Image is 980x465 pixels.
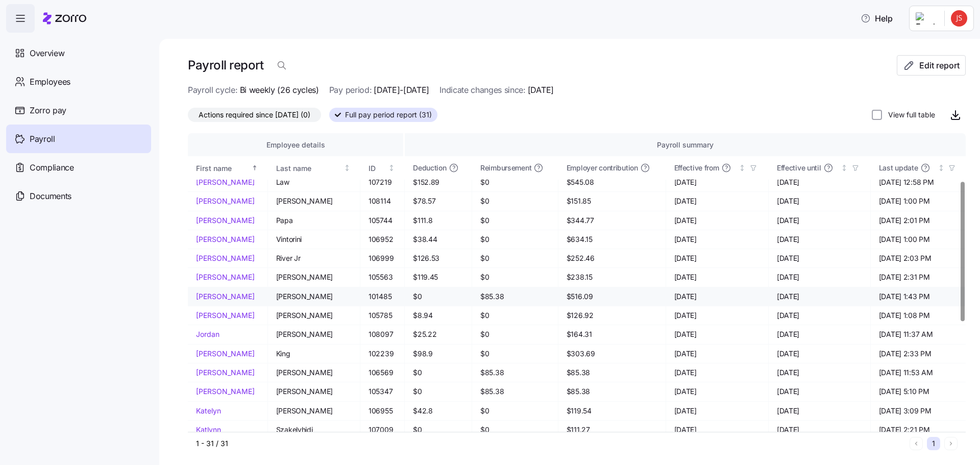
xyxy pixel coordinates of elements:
span: Papa [276,215,352,226]
span: [DATE] [674,329,760,339]
a: Zorro pay [6,96,151,125]
span: [DATE] [674,368,760,378]
span: $0 [480,425,550,435]
span: Vintorini [276,234,352,244]
span: 106569 [369,368,396,378]
span: $344.77 [567,215,657,226]
span: Law [276,177,352,187]
span: Help [861,12,893,25]
span: $111.27 [567,425,657,435]
span: Effective until [777,163,821,173]
span: King [276,349,352,359]
a: [PERSON_NAME] [196,234,259,244]
span: [DATE] [777,177,862,187]
span: Effective from [674,163,719,173]
span: $85.38 [480,368,550,378]
span: [DATE] [777,368,862,378]
span: $111.8 [413,215,463,226]
span: $0 [480,177,550,187]
span: 106955 [369,406,396,416]
div: 1 - 31 / 31 [196,438,905,449]
div: Last name [276,163,342,174]
span: [DATE] 2:21 PM [879,425,958,435]
span: $0 [413,368,463,378]
span: [DATE] 2:03 PM [879,253,958,263]
span: 108097 [369,329,396,339]
span: [DATE] [777,349,862,359]
button: Next page [944,437,958,450]
span: $119.45 [413,272,463,282]
a: [PERSON_NAME] [196,196,259,206]
a: Documents [6,182,151,210]
a: Katelyn [196,406,259,416]
span: [DATE] 11:53 AM [879,368,958,378]
a: Payroll [6,125,151,153]
span: $119.54 [567,406,657,416]
span: [PERSON_NAME] [276,310,352,321]
button: Help [852,8,901,29]
div: Not sorted [344,164,351,172]
span: Compliance [30,161,74,174]
span: 105563 [369,272,396,282]
span: [DATE] 12:58 PM [879,177,958,187]
span: [DATE] 5:10 PM [879,386,958,397]
span: $0 [480,234,550,244]
span: [DATE] [528,84,554,96]
span: Employees [30,76,70,88]
span: $0 [413,386,463,397]
button: 1 [927,437,940,450]
span: 106999 [369,253,396,263]
span: $126.53 [413,253,463,263]
span: $25.22 [413,329,463,339]
a: [PERSON_NAME] [196,272,259,282]
div: ID [369,163,386,174]
span: Full pay period report (31) [345,108,432,121]
span: [DATE] [674,291,760,302]
span: [DATE] 2:33 PM [879,349,958,359]
span: Pay period: [329,84,372,96]
span: 105744 [369,215,396,226]
button: Edit report [897,55,966,76]
span: $0 [480,253,550,263]
span: $85.38 [480,291,550,302]
span: $0 [413,291,463,302]
span: Edit report [919,59,960,71]
span: [DATE] [777,234,862,244]
span: [DATE] [674,253,760,263]
img: Employer logo [916,12,936,25]
span: [DATE] [777,425,862,435]
th: Last nameNot sorted [268,156,360,180]
span: [DATE] [674,310,760,321]
span: [PERSON_NAME] [276,291,352,302]
span: [PERSON_NAME] [276,196,352,206]
a: Katlynn [196,425,259,435]
span: $78.57 [413,196,463,206]
span: $0 [480,310,550,321]
span: [DATE] [777,215,862,226]
span: Zorro pay [30,104,66,117]
span: $0 [480,406,550,416]
span: [DATE] [674,349,760,359]
span: $545.08 [567,177,657,187]
th: Last updateNot sorted [871,156,966,180]
span: $42.8 [413,406,463,416]
span: $238.15 [567,272,657,282]
div: Not sorted [938,164,945,172]
a: Compliance [6,153,151,182]
span: [DATE] [777,196,862,206]
span: Last update [879,163,918,173]
span: $0 [480,349,550,359]
span: 102239 [369,349,396,359]
span: $152.89 [413,177,463,187]
span: $0 [413,425,463,435]
a: Jordan [196,329,259,339]
span: [PERSON_NAME] [276,406,352,416]
span: [DATE] [777,272,862,282]
span: [DATE] 1:08 PM [879,310,958,321]
span: 105785 [369,310,396,321]
span: [DATE] 2:31 PM [879,272,958,282]
span: Deduction [413,163,446,173]
span: Employer contribution [567,163,638,173]
span: [DATE] [674,406,760,416]
a: [PERSON_NAME] [196,177,259,187]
